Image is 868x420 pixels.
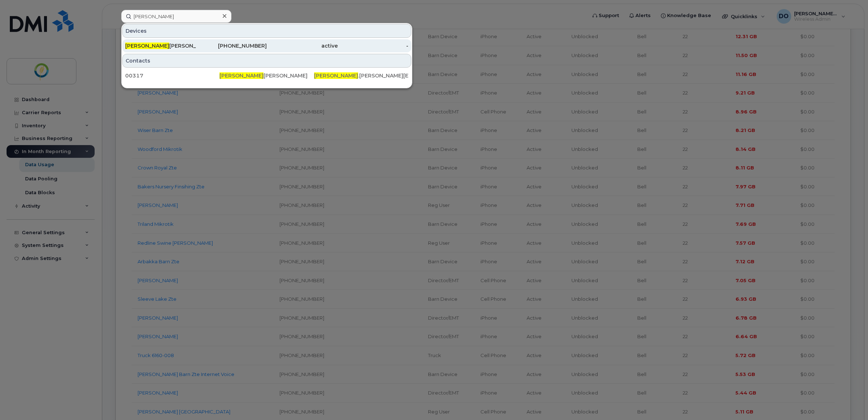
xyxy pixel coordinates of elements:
div: Contacts [122,54,411,68]
a: [PERSON_NAME][PERSON_NAME][PHONE_NUMBER]active- [122,39,411,52]
span: [PERSON_NAME] [219,72,263,79]
span: [PERSON_NAME] [314,72,358,79]
div: [PERSON_NAME] [219,72,314,79]
div: [PHONE_NUMBER] [196,42,267,49]
div: - [338,42,409,49]
div: [PERSON_NAME] [125,42,196,49]
div: active [267,42,338,49]
span: [PERSON_NAME] [125,43,169,49]
div: 00317 [125,72,219,79]
a: 00317[PERSON_NAME][PERSON_NAME][PERSON_NAME].[PERSON_NAME][EMAIL_ADDRESS][DOMAIN_NAME] [122,69,411,82]
div: Devices [122,24,411,38]
div: .[PERSON_NAME][EMAIL_ADDRESS][DOMAIN_NAME] [314,72,408,79]
input: Find something... [121,10,231,23]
